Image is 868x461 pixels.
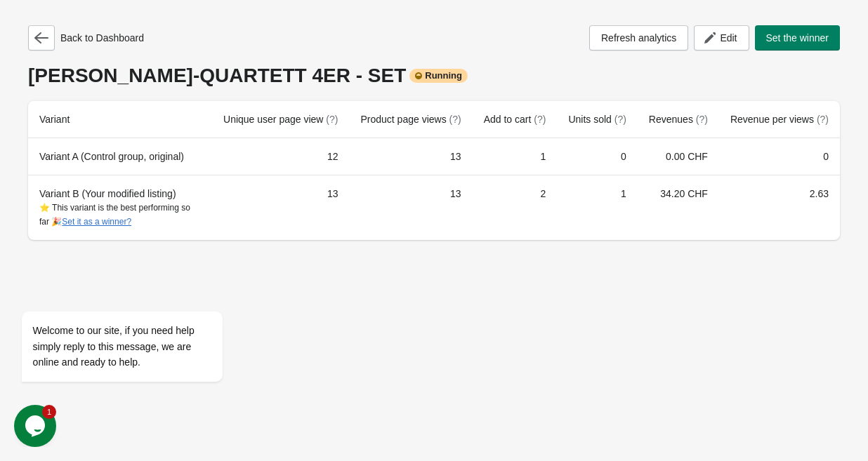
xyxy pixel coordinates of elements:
td: 0 [719,138,840,175]
div: Back to Dashboard [28,25,144,51]
button: Set the winner [755,25,841,51]
span: Set the winner [766,32,829,44]
td: 13 [349,138,472,175]
span: (?) [817,114,829,125]
div: [PERSON_NAME]-QUARTETT 4ER - SET [28,65,840,87]
button: Edit [694,25,749,51]
td: 34.20 CHF [638,175,719,240]
th: Variant [28,101,212,138]
td: 2.63 [719,175,840,240]
span: Add to cart [484,114,546,125]
td: 1 [473,138,558,175]
span: Product page views [360,114,461,125]
td: 0.00 CHF [638,138,719,175]
span: Edit [720,32,737,44]
td: 2 [473,175,558,240]
span: (?) [534,114,546,125]
span: Revenues [649,114,708,125]
iframe: chat widget [14,185,267,398]
td: 13 [349,175,472,240]
td: 13 [212,175,349,240]
td: 12 [212,138,349,175]
span: Units sold [568,114,626,125]
button: Refresh analytics [589,25,688,51]
span: Refresh analytics [601,32,676,44]
div: Running [409,69,468,83]
span: (?) [614,114,626,125]
span: Unique user page view [223,114,338,125]
div: Variant A (Control group, original) [39,149,201,163]
span: (?) [326,114,338,125]
td: 0 [557,138,637,175]
span: Revenue per views [730,114,829,125]
span: (?) [449,114,461,125]
td: 1 [557,175,637,240]
span: (?) [696,114,708,125]
iframe: chat widget [14,405,59,447]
